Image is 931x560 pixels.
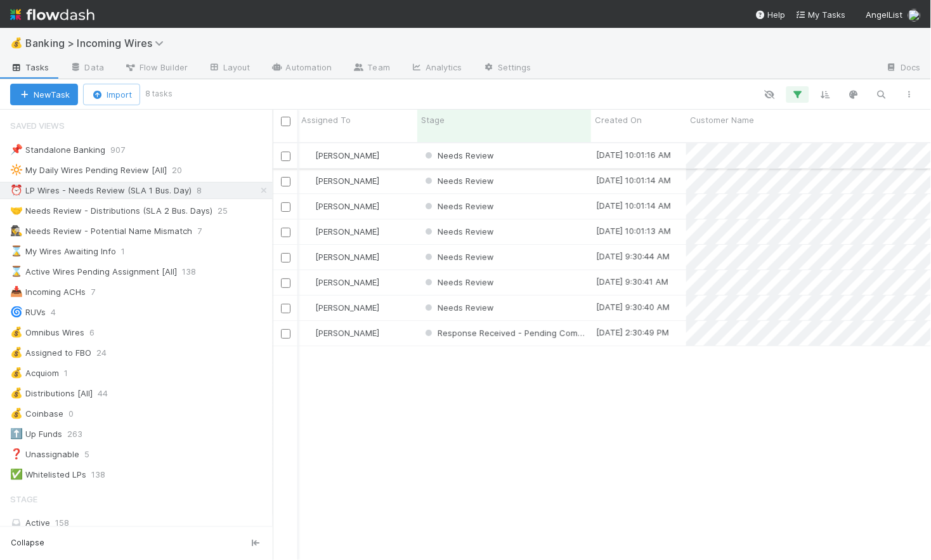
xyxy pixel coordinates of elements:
[197,183,214,199] span: 8
[10,365,59,381] div: Acquiom
[11,538,44,549] span: Collapse
[218,203,240,219] span: 25
[690,114,754,126] span: Customer Name
[281,278,290,288] input: Toggle Row Selected
[281,253,290,263] input: Toggle Row Selected
[10,304,46,320] div: RUVs
[10,428,23,439] span: ⬆️
[421,114,445,126] span: Stage
[303,328,313,338] img: avatar_eacbd5bb-7590-4455-a9e9-12dcb5674423.png
[10,245,23,256] span: ⌛
[10,183,192,199] div: LP Wires - Needs Review (SLA 1 Bus. Day)
[303,176,313,186] img: avatar_eacbd5bb-7590-4455-a9e9-12dcb5674423.png
[10,347,23,358] span: 💰
[301,114,351,126] span: Assigned To
[281,152,290,161] input: Toggle Row Selected
[303,174,379,187] div: [PERSON_NAME]
[472,58,542,79] a: Settings
[10,185,23,195] span: ⏰
[84,446,102,462] span: 5
[110,142,138,158] span: 907
[67,426,95,442] span: 263
[182,264,209,280] span: 138
[866,10,903,20] span: AngelList
[10,327,23,337] span: 💰
[315,201,379,211] span: [PERSON_NAME]
[10,448,23,459] span: ❓
[91,284,108,300] span: 7
[303,225,379,238] div: [PERSON_NAME]
[55,518,69,528] span: 158
[400,58,472,79] a: Analytics
[281,177,290,186] input: Toggle Row Selected
[68,406,86,422] span: 0
[10,266,23,277] span: ⌛
[10,367,23,378] span: 💰
[281,117,290,126] input: Toggle All Rows Selected
[342,58,400,79] a: Team
[10,164,23,175] span: 🔆
[422,200,494,212] div: Needs Review
[145,88,173,100] small: 8 tasks
[10,4,94,25] img: logo-inverted-e16ddd16eac7371096b0.svg
[315,277,379,287] span: [PERSON_NAME]
[10,325,84,341] div: Omnibus Wires
[908,9,921,22] img: avatar_eacbd5bb-7590-4455-a9e9-12dcb5674423.png
[10,387,23,398] span: 💰
[303,277,313,287] img: avatar_eacbd5bb-7590-4455-a9e9-12dcb5674423.png
[51,304,68,320] span: 4
[315,150,379,160] span: [PERSON_NAME]
[10,469,23,479] span: ✅
[422,301,494,314] div: Needs Review
[89,325,107,341] span: 6
[10,162,167,178] div: My Daily Wires Pending Review [All]
[596,326,669,339] div: [DATE] 2:30:49 PM
[303,252,313,262] img: avatar_eacbd5bb-7590-4455-a9e9-12dcb5674423.png
[422,149,494,162] div: Needs Review
[261,58,342,79] a: Automation
[10,37,23,48] span: 💰
[422,327,585,339] div: Response Received - Pending Compliance Review
[10,306,23,317] span: 🌀
[10,61,49,74] span: Tasks
[303,276,379,289] div: [PERSON_NAME]
[83,84,140,105] button: Import
[281,228,290,237] input: Toggle Row Selected
[422,277,494,287] span: Needs Review
[98,386,120,401] span: 44
[10,408,23,419] span: 💰
[422,225,494,238] div: Needs Review
[96,345,119,361] span: 24
[10,203,212,219] div: Needs Review - Distributions (SLA 2 Bus. Days)
[197,223,214,239] span: 7
[10,244,116,259] div: My Wires Awaiting Info
[10,84,78,105] button: NewTask
[422,226,494,237] span: Needs Review
[10,426,62,442] div: Up Funds
[422,201,494,211] span: Needs Review
[121,244,138,259] span: 1
[10,386,93,401] div: Distributions [All]
[596,225,671,237] div: [DATE] 10:01:13 AM
[315,328,379,338] span: [PERSON_NAME]
[64,365,81,381] span: 1
[303,303,313,313] img: avatar_eacbd5bb-7590-4455-a9e9-12dcb5674423.png
[422,176,494,186] span: Needs Review
[422,251,494,263] div: Needs Review
[10,142,105,158] div: Standalone Banking
[315,176,379,186] span: [PERSON_NAME]
[10,406,63,422] div: Coinbase
[281,329,290,339] input: Toggle Row Selected
[422,174,494,187] div: Needs Review
[596,275,668,288] div: [DATE] 9:30:41 AM
[596,199,671,212] div: [DATE] 10:01:14 AM
[876,58,931,79] a: Docs
[10,516,270,531] div: Active
[422,328,637,338] span: Response Received - Pending Compliance Review
[796,8,846,21] a: My Tasks
[114,58,198,79] a: Flow Builder
[60,58,114,79] a: Data
[303,301,379,314] div: [PERSON_NAME]
[10,264,177,280] div: Active Wires Pending Assignment [All]
[303,201,313,211] img: avatar_eacbd5bb-7590-4455-a9e9-12dcb5674423.png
